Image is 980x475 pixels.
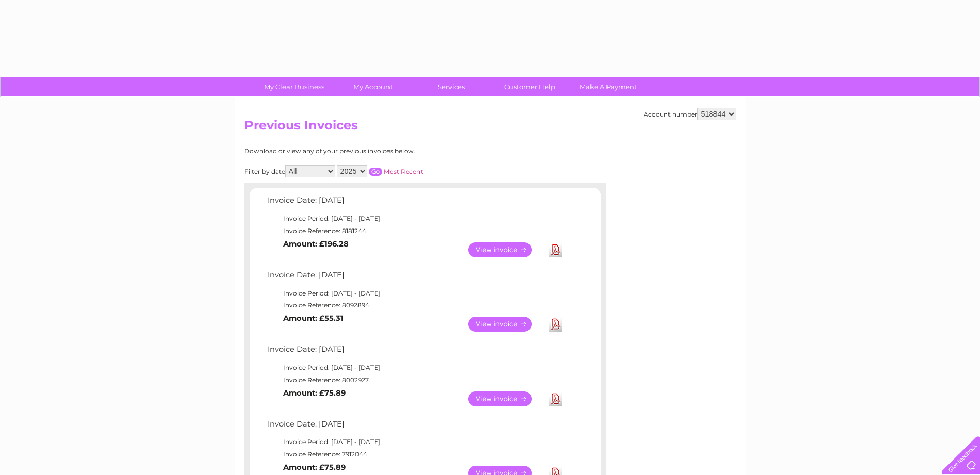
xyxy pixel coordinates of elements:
[265,299,567,312] td: Invoice Reference: 8092894
[244,118,736,138] h2: Previous Invoices
[468,317,544,332] a: View
[283,239,349,249] b: Amount: £196.28
[265,374,567,386] td: Invoice Reference: 8002927
[566,77,651,96] a: Make A Payment
[265,362,567,374] td: Invoice Period: [DATE] - [DATE]
[265,225,567,237] td: Invoice Reference: 8181244
[549,242,562,257] a: Download
[265,268,567,287] td: Invoice Date: [DATE]
[487,77,572,96] a: Customer Help
[283,388,346,398] b: Amount: £75.89
[244,148,516,155] div: Download or view any of your previous invoices below.
[265,287,567,300] td: Invoice Period: [DATE] - [DATE]
[283,463,346,472] b: Amount: £75.89
[409,77,494,96] a: Services
[330,77,415,96] a: My Account
[265,342,567,362] td: Invoice Date: [DATE]
[265,436,567,448] td: Invoice Period: [DATE] - [DATE]
[549,317,562,332] a: Download
[265,448,567,461] td: Invoice Reference: 7912044
[265,193,567,212] td: Invoice Date: [DATE]
[384,168,423,175] a: Most Recent
[644,108,736,120] div: Account number
[265,212,567,225] td: Invoice Period: [DATE] - [DATE]
[549,391,562,406] a: Download
[468,391,544,406] a: View
[244,165,516,177] div: Filter by date
[468,242,544,257] a: View
[265,417,567,436] td: Invoice Date: [DATE]
[283,314,344,323] b: Amount: £55.31
[252,77,337,96] a: My Clear Business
